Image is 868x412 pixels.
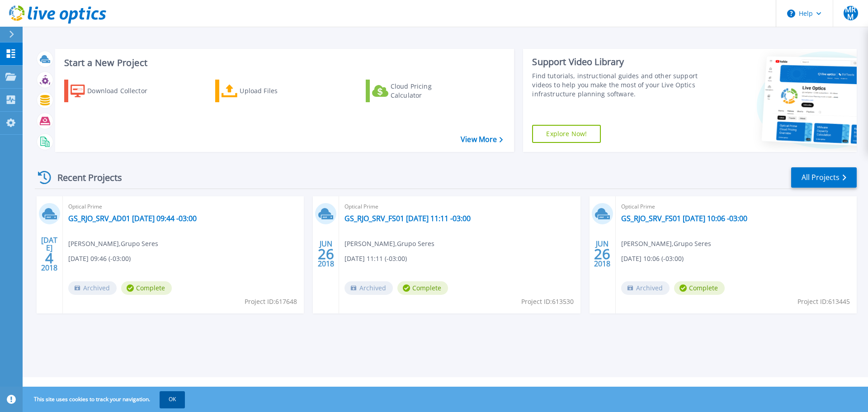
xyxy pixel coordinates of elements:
div: Support Video Library [532,56,702,68]
span: MRM [844,6,858,20]
span: [PERSON_NAME] , Grupo Seres [344,239,434,249]
div: Cloud Pricing Calculator [391,82,463,100]
div: JUN 2018 [594,237,611,270]
span: Archived [68,281,117,295]
span: This site uses cookies to track your navigation. [25,391,185,407]
div: Upload Files [240,82,312,100]
a: Download Collector [64,80,165,102]
span: [DATE] 10:06 (-03:00) [621,254,684,264]
span: [PERSON_NAME] , Grupo Seres [621,239,711,249]
span: Project ID: 613530 [521,297,574,307]
span: Complete [397,281,448,295]
span: [PERSON_NAME] , Grupo Seres [68,239,158,249]
div: Find tutorials, instructional guides and other support videos to help you make the most of your L... [532,71,702,99]
a: All Projects [791,167,857,188]
a: GS_RJO_SRV_FS01 [DATE] 10:06 -03:00 [621,214,747,223]
span: Project ID: 617648 [245,297,297,307]
span: Complete [674,281,725,295]
span: Complete [121,281,172,295]
span: 26 [318,250,334,258]
button: OK [160,391,185,407]
div: [DATE] 2018 [41,237,58,270]
span: 4 [45,254,53,262]
a: Cloud Pricing Calculator [366,80,467,102]
span: Optical Prime [344,202,575,212]
span: [DATE] 11:11 (-03:00) [344,254,407,264]
a: GS_RJO_SRV_FS01 [DATE] 11:11 -03:00 [344,214,471,223]
span: Archived [344,281,393,295]
a: Explore Now! [532,125,601,143]
h3: Start a New Project [64,58,503,68]
span: 26 [594,250,610,258]
a: View More [461,135,503,144]
span: [DATE] 09:46 (-03:00) [68,254,131,264]
span: Optical Prime [68,202,298,212]
a: Upload Files [215,80,316,102]
span: Project ID: 613445 [797,297,850,307]
a: GS_RJO_SRV_AD01 [DATE] 09:44 -03:00 [68,214,197,223]
div: Recent Projects [35,166,134,189]
span: Archived [621,281,670,295]
div: JUN 2018 [317,237,335,270]
span: Optical Prime [621,202,851,212]
div: Download Collector [87,82,160,100]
